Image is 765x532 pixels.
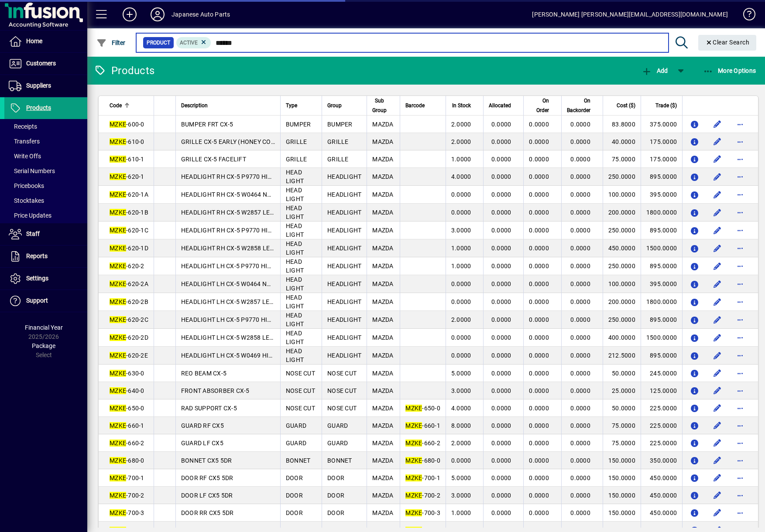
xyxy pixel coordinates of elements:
button: Edit [710,401,724,415]
span: Cost ($) [617,101,635,110]
button: More options [733,419,747,433]
span: HEAD LIGHT [286,169,304,184]
span: 0.0000 [451,352,471,359]
span: -620-2A [110,280,148,287]
span: 0.0000 [491,121,511,128]
span: -630-0 [110,370,144,377]
td: 250.0000 [603,222,641,239]
span: 0.0000 [529,352,549,359]
span: MAZDA [372,227,393,234]
span: MAZDA [372,316,393,323]
button: More options [733,401,747,415]
a: Transfers [4,134,87,149]
span: HEADLIGHT RH CX-5 W2858 LED EA (KA3C 51 03##) [181,245,330,252]
span: NOSE CUT [327,370,357,377]
span: Clear Search [705,39,750,46]
span: HEADLIGHT LH CX-5 W2857 LED EA (K071 51 04##) [181,298,329,305]
button: More options [733,506,747,520]
span: 2.0000 [451,121,471,128]
span: 0.0000 [491,227,511,234]
div: Allocated [489,101,519,110]
span: GRILLE [327,156,349,163]
td: 250.0000 [603,311,641,329]
span: MAZDA [372,209,393,216]
span: 0.0000 [570,263,590,269]
button: Edit [710,384,724,398]
span: HEADLIGHT [327,173,361,180]
span: -620-2B [110,298,148,305]
span: 5.0000 [451,370,471,377]
span: 0.0000 [529,173,549,180]
button: More options [733,454,747,467]
td: 200.0000 [603,204,641,222]
span: NOSE CUT [286,370,315,377]
td: 100.0000 [603,275,641,293]
span: Pricebooks [9,182,44,189]
span: 0.0000 [570,191,590,198]
div: Type [286,101,316,110]
span: Price Updates [9,212,51,219]
td: 1800.0000 [641,204,682,222]
a: Stocktakes [4,193,87,208]
span: 0.0000 [529,370,549,377]
span: 0.0000 [570,156,590,163]
button: More options [733,259,747,273]
span: HEADLIGHT LH CX-5 W2858 LED EA (KA3C 51 04##) [181,334,329,341]
a: Pricebooks [4,178,87,193]
span: 2.0000 [451,138,471,145]
span: 0.0000 [570,121,590,128]
button: Edit [710,188,724,201]
span: HEADLIGHT [327,227,361,234]
td: 250.0000 [603,257,641,275]
button: Edit [710,117,724,131]
button: Edit [710,454,724,467]
span: 0.0000 [570,316,590,323]
span: HEAD LIGHT [286,348,304,363]
em: MZKE [110,352,126,359]
em: MZKE [110,263,126,269]
span: GRILLE [286,138,307,145]
button: Edit [710,471,724,485]
td: 83.8000 [603,116,641,133]
span: -620-2D [110,334,148,341]
span: Description [181,101,208,110]
a: Price Updates [4,208,87,223]
span: Product [147,38,170,47]
span: 0.0000 [529,298,549,305]
em: MZKE [110,227,126,234]
span: 0.0000 [491,334,511,341]
em: MZKE [110,245,126,252]
button: Edit [710,170,724,184]
span: Financial Year [25,324,63,331]
span: 0.0000 [491,298,511,305]
span: Package [32,342,55,349]
span: HEADLIGHT LH CX-5 P9770 HID AFS EA (K032 51 04##) [181,263,339,269]
span: 0.0000 [491,316,511,323]
span: 3.0000 [451,227,471,234]
button: Edit [710,313,724,327]
span: HEAD LIGHT [286,187,304,202]
button: More options [733,313,747,327]
span: GRILLE CX-5 FACELIFT [181,156,246,163]
span: 0.0000 [451,334,471,341]
button: More options [733,295,747,309]
td: 75.0000 [603,150,641,168]
span: Support [26,297,48,304]
span: 0.0000 [491,138,511,145]
span: Active [180,40,198,46]
span: Receipts [9,123,37,130]
button: Edit [710,135,724,149]
button: Edit [710,488,724,502]
span: 4.0000 [451,173,471,180]
span: MAZDA [372,156,393,163]
button: Edit [710,419,724,433]
span: HEAD LIGHT [286,258,304,274]
button: Edit [710,259,724,273]
td: 40.0000 [603,133,641,150]
span: HEADLIGHT RH CX-5 P9770 HID AFS EA *TR* (K032 51 03##) [181,227,354,234]
span: 0.0000 [491,352,511,359]
span: Reports [26,252,48,259]
span: HEADLIGHT [327,245,361,252]
td: 175.0000 [641,133,682,150]
div: In Stock [451,101,479,110]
